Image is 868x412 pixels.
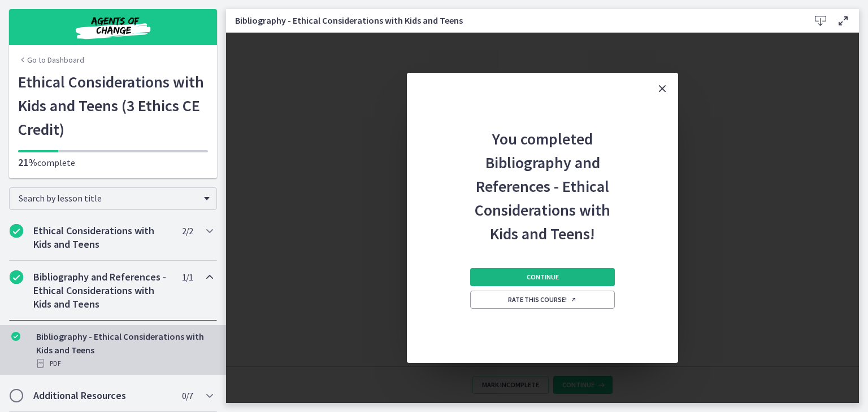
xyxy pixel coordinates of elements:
button: Close [646,73,678,104]
i: Completed [10,270,23,284]
span: 0 / 7 [182,389,193,402]
button: Continue [470,268,615,286]
h2: Bibliography and References - Ethical Considerations with Kids and Teens [33,270,171,311]
h2: Additional Resources [33,389,171,402]
h3: Bibliography - Ethical Considerations with Kids and Teens [235,14,791,27]
span: Continue [527,273,559,282]
span: Rate this course! [508,295,577,304]
span: 1 / 1 [182,270,193,284]
div: Bibliography - Ethical Considerations with Kids and Teens [36,330,212,370]
div: PDF [36,357,212,370]
p: complete [18,156,208,169]
div: Search by lesson title [9,187,217,210]
h2: You completed Bibliography and References - Ethical Considerations with Kids and Teens! [468,104,617,246]
h2: Ethical Considerations with Kids and Teens [33,224,171,251]
span: 21% [18,156,37,169]
a: Rate this course! Opens in a new window [470,291,615,309]
i: Opens in a new window [570,296,577,303]
i: Completed [10,224,23,238]
span: 2 / 2 [182,224,193,238]
i: Completed [11,332,20,341]
h1: Ethical Considerations with Kids and Teens (3 Ethics CE Credit) [18,70,208,141]
a: Go to Dashboard [18,54,84,65]
img: Agents of Change Social Work Test Prep [45,14,181,41]
span: Search by lesson title [19,192,198,204]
